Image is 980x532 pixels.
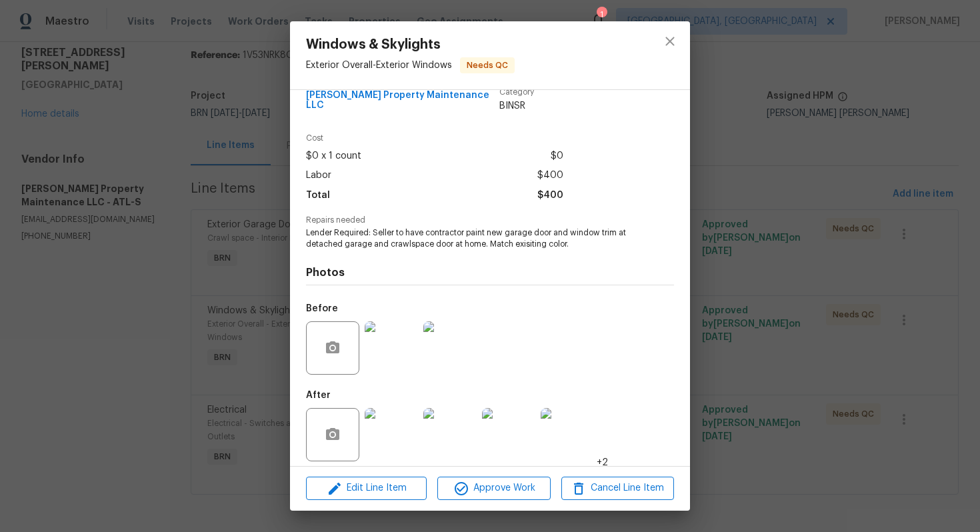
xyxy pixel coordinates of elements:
button: Approve Work [437,477,550,500]
span: Cancel Line Item [565,480,670,497]
span: Cost [306,134,563,143]
span: $400 [537,186,563,205]
span: Approve Work [441,480,546,497]
span: $0 x 1 count [306,147,361,166]
span: Exterior Overall - Exterior Windows [306,61,452,70]
h4: Photos [306,266,674,279]
span: $0 [551,147,563,166]
span: Labor [306,166,331,185]
span: $400 [537,166,563,185]
span: Edit Line Item [310,480,423,497]
h5: After [306,391,331,400]
span: Needs QC [461,59,513,72]
span: +2 [597,456,608,469]
div: 1 [597,8,606,21]
span: Lender Required: Seller to have contractor paint new garage door and window trim at detached gara... [306,227,637,250]
h5: Before [306,304,338,313]
span: Windows & Skylights [306,37,515,52]
span: BINSR [499,99,564,113]
span: Repairs needed [306,216,674,225]
button: Edit Line Item [306,477,427,500]
button: Cancel Line Item [561,477,674,500]
button: close [654,25,686,57]
span: Total [306,186,330,205]
span: [PERSON_NAME] Property Maintenance LLC [306,91,499,111]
